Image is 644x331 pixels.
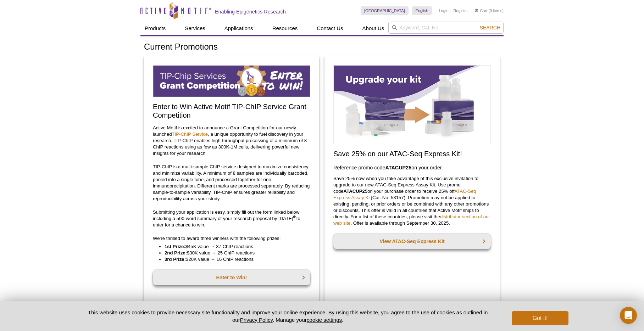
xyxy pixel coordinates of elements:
[307,317,342,323] button: cookie settings
[153,65,310,97] img: TIP-ChIP Service Grant Competition
[333,214,490,226] a: distributor section of our web site
[165,256,303,263] li: $20K value → 16 ChIP reactions
[388,22,504,34] input: Keyword, Cat. No.
[312,22,347,35] a: Contact Us
[453,8,468,13] a: Register
[512,311,568,325] button: Got it!
[153,164,310,202] p: TIP-ChIP is a multi-sample ChIP service designed to maximize consistency and minimize variability...
[475,8,487,13] a: Cart
[333,65,491,144] img: Save on ATAC-Seq Express Assay Kit
[333,150,491,158] h2: Save 25% on our ATAC-Seq Express Kit!
[361,6,409,15] a: [GEOGRAPHIC_DATA]
[181,22,210,35] a: Services
[344,189,368,194] strong: ATACUP25
[450,6,451,15] li: |
[475,9,478,12] img: Your Cart
[439,8,449,13] a: Login
[240,317,273,323] a: Privacy Policy
[333,163,491,172] h3: Reference promo code on your order.
[153,102,310,119] h2: Enter to Win Active Motif TIP-ChIP Service Grant Competition
[140,22,170,35] a: Products
[76,309,500,324] p: This website uses cookies to provide necessary site functionality and improve your online experie...
[165,257,186,262] strong: 3rd Prize:
[153,235,310,242] p: We’re thrilled to award three winners with the following prizes:
[293,214,296,219] sup: th
[412,6,432,15] a: English
[358,22,389,35] a: About Us
[478,24,503,31] button: Search
[153,270,310,285] a: Enter to Win!
[333,234,491,249] a: View ATAC-Seq Express Kit
[165,250,303,256] li: $30K value → 25 ChIP reactions
[268,22,302,35] a: Resources
[144,42,500,52] h1: Current Promotions
[172,131,208,137] a: TIP-ChIP Service
[215,9,286,15] h2: Enabling Epigenetics Research
[153,125,310,157] p: Active Motif is excited to announce a Grant Competition for our newly launched , a unique opportu...
[475,6,504,15] li: (0 items)
[165,244,185,249] strong: 1st Prize:
[153,209,310,228] p: Submitting your application is easy, simply fill out the form linked below including a 500-word s...
[165,250,187,256] strong: 2nd Prize:
[620,307,637,324] div: Open Intercom Messenger
[220,22,257,35] a: Applications
[480,25,500,30] span: Search
[385,165,411,170] strong: ATACUP25
[165,243,303,250] li: $45K value → 37 ChIP reactions
[333,175,491,226] p: Save 25% now when you take advantage of this exclusive invitation to upgrade to our new ATAC-Seq ...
